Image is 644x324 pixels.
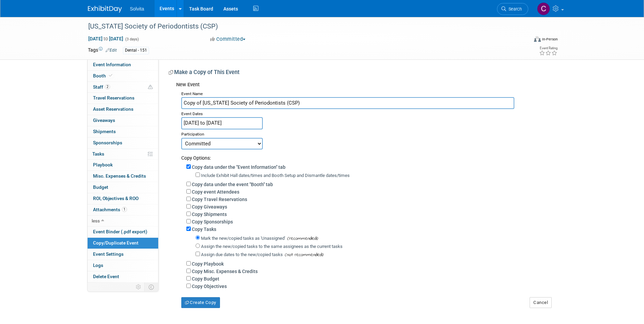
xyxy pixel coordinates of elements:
[534,36,541,42] img: Format-Inperson.png
[181,109,551,117] div: Event Dates
[93,62,131,67] span: Event Information
[192,164,286,170] label: Copy data under the "Event Information" tab
[88,47,117,54] td: Tags
[88,126,158,137] a: Shipments
[88,249,158,260] a: Event Settings
[93,240,139,246] span: Copy/Duplicate Event
[192,261,224,267] label: Copy Playbook
[88,193,158,204] a: ROI, Objectives & ROO
[88,271,158,282] a: Delete Event
[192,189,239,195] label: Copy event Attendees
[93,251,124,257] span: Event Settings
[497,3,528,15] a: Search
[192,219,233,224] label: Copy Sponsorships
[93,196,139,201] span: ROI, Objectives & ROO
[88,216,158,227] a: less
[192,212,227,217] label: Copy Shipments
[192,284,227,289] label: Copy Objectives
[125,37,139,41] span: (3 days)
[192,269,258,274] label: Copy Misc. Expenses & Credits
[88,171,158,182] a: Misc. Expenses & Credits
[105,84,110,89] span: 2
[283,251,324,258] span: (not recommended)
[92,218,100,223] span: less
[88,204,158,215] a: Attachments1
[539,47,557,50] div: Event Rating
[144,283,158,291] td: Toggle Event Tabs
[106,48,117,53] a: Edit
[93,207,127,212] span: Attachments
[192,227,216,232] label: Copy Tasks
[93,173,146,179] span: Misc. Expenses & Credits
[88,59,158,70] a: Event Information
[506,6,522,12] span: Search
[285,235,318,242] span: (recommended)
[88,82,158,93] a: Staff2
[488,35,558,46] div: Event Format
[88,115,158,126] a: Giveaways
[201,252,283,257] label: Assign due dates to the new/copied tasks
[93,73,114,78] span: Booth
[123,47,149,54] div: Dental - 151
[88,71,158,82] a: Booth
[181,149,551,161] div: Copy Options:
[88,6,122,13] img: ExhibitDay
[88,182,158,193] a: Budget
[542,37,558,42] div: In-Person
[109,74,112,77] i: Booth reservation complete
[88,149,158,160] a: Tasks
[93,106,133,112] span: Asset Reservations
[176,81,551,89] div: New Event
[93,263,103,268] span: Logs
[93,229,147,234] span: Event Binder (.pdf export)
[537,2,550,15] img: Cindy Miller
[181,129,551,138] div: Participation
[201,244,343,249] label: Assign the new/copied tasks to the same assignees as the current tasks
[88,160,158,170] a: Playbook
[103,36,109,41] span: to
[93,184,108,190] span: Budget
[88,93,158,104] a: Travel Reservations
[201,236,285,241] label: Mark the new/copied tasks as 'Unassigned'
[192,197,247,202] label: Copy Travel Reservations
[93,84,110,90] span: Staff
[148,84,153,90] span: Potential Scheduling Conflict -- at least one attendee is tagged in another overlapping event.
[192,276,219,282] label: Copy Budget
[92,151,104,157] span: Tasks
[208,36,248,43] button: Committed
[88,227,158,237] a: Event Binder (.pdf export)
[93,95,134,101] span: Travel Reservations
[201,173,350,178] label: Include Exhibit Hall dates/times and Booth Setup and Dismantle dates/times
[93,140,122,145] span: Sponsorships
[181,89,551,97] div: Event Name
[86,20,518,33] div: [US_STATE] Society of Periodontists (CSP)
[88,138,158,148] a: Sponsorships
[88,238,158,249] a: Copy/Duplicate Event
[530,297,552,308] button: Cancel
[93,118,115,123] span: Giveaways
[181,297,220,308] button: Create Copy
[88,36,124,42] span: [DATE] [DATE]
[122,207,127,212] span: 1
[93,129,116,134] span: Shipments
[93,274,119,279] span: Delete Event
[133,283,145,291] td: Personalize Event Tab Strip
[192,182,273,187] label: Copy data under the event "Booth" tab
[88,260,158,271] a: Logs
[88,104,158,115] a: Asset Reservations
[130,6,144,12] span: Solvita
[93,162,113,167] span: Playbook
[169,69,551,78] div: Make a Copy of This Event
[192,204,227,210] label: Copy Giveaways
